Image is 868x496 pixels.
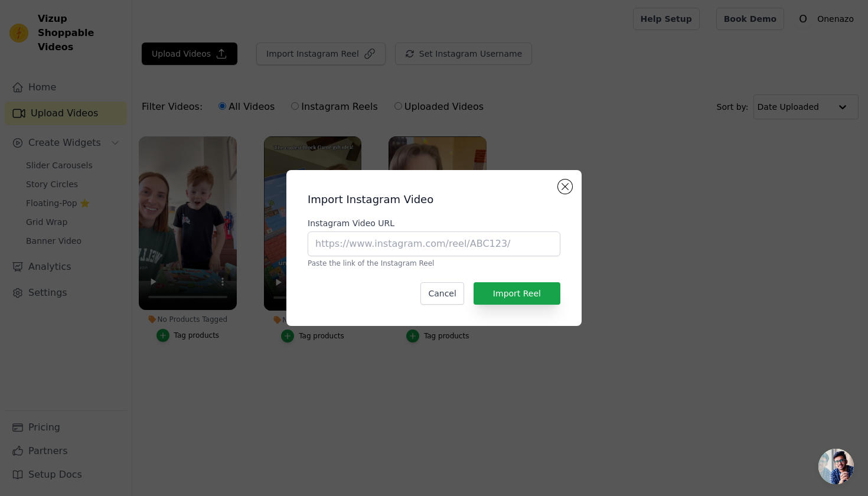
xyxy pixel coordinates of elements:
button: Close modal [558,180,572,194]
button: Cancel [420,282,464,305]
label: Instagram Video URL [308,217,560,229]
p: Paste the link of the Instagram Reel [308,259,560,268]
h2: Import Instagram Video [308,191,560,208]
button: Import Reel [474,282,560,305]
input: https://www.instagram.com/reel/ABC123/ [308,231,560,256]
a: 开放式聊天 [818,449,854,484]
